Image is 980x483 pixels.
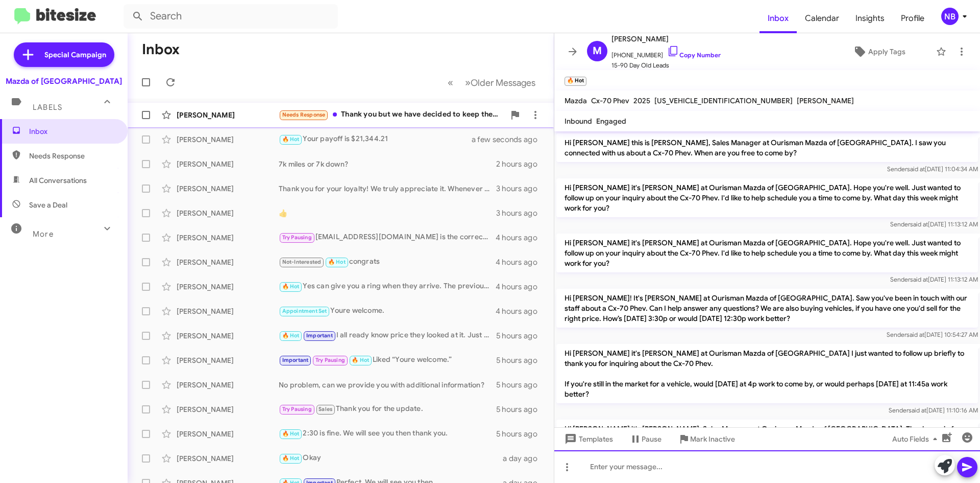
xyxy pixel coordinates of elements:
span: Older Messages [471,77,535,88]
div: No problem, can we provide you with additional information? [279,380,496,390]
div: a day ago [503,453,546,464]
div: [PERSON_NAME] [177,355,279,365]
button: NB [933,8,969,25]
div: Your payoff is $21,344.21 [279,133,484,145]
div: 4 hours ago [496,233,546,243]
span: [PHONE_NUMBER] [611,45,721,60]
nav: Page navigation example [442,72,542,93]
span: Sender [DATE] 11:13:12 AM [890,220,978,228]
span: Apply Tags [868,42,905,61]
div: 7k miles or 7k down? [279,159,496,169]
span: 🔥 Hot [282,430,300,437]
span: Mark Inactive [690,430,735,448]
div: congrats [279,256,496,268]
div: Mazda of [GEOGRAPHIC_DATA] [6,76,122,86]
span: Needs Response [29,151,116,161]
div: [PERSON_NAME] [177,331,279,341]
div: 5 hours ago [496,404,546,415]
span: Inbox [759,4,797,33]
input: Search [124,4,338,29]
div: [PERSON_NAME] [177,453,279,464]
div: [PERSON_NAME] [177,404,279,415]
p: Hi [PERSON_NAME] it's [PERSON_NAME] at Ourisman Mazda of [GEOGRAPHIC_DATA]. Hope you're well. Jus... [556,178,978,217]
span: Sales [318,406,332,412]
div: NB [941,8,959,25]
div: Youre welcome. [279,305,496,317]
div: [PERSON_NAME] [177,257,279,267]
div: 👍 [279,208,496,218]
div: 2:30 is fine. We will see you then thank you. [279,428,496,440]
div: 4 hours ago [496,306,546,316]
span: Engaged [596,117,626,126]
a: Calendar [797,4,847,33]
div: [PERSON_NAME] [177,380,279,390]
div: 5 hours ago [496,380,546,390]
a: Copy Number [667,51,721,59]
div: [PERSON_NAME] [177,159,279,169]
div: [PERSON_NAME] [177,233,279,243]
span: Cx-70 Phev [591,96,629,105]
span: 🔥 Hot [282,332,300,339]
div: 2 hours ago [496,159,546,169]
span: [US_VEHICLE_IDENTIFICATION_NUMBER] [654,96,793,105]
div: Okay [279,452,503,464]
span: 🔥 Hot [328,259,346,265]
span: Save a Deal [29,200,67,210]
span: Sender [DATE] 10:54:27 AM [887,331,978,338]
div: 3 hours ago [496,183,546,194]
span: Not-Interested [282,259,322,265]
div: 5 hours ago [496,429,546,439]
span: Templates [562,430,613,448]
span: said at [910,275,928,283]
span: Labels [33,103,62,112]
button: Auto Fields [884,430,949,448]
span: Special Campaign [44,50,106,60]
span: Sender [DATE] 11:13:12 AM [890,275,978,283]
div: [PERSON_NAME] [177,208,279,218]
span: [PERSON_NAME] [611,33,721,45]
div: Liked “Youre welcome.” [279,354,496,366]
span: Auto Fields [892,430,941,448]
span: said at [906,331,924,338]
span: » [465,76,471,89]
button: Mark Inactive [670,430,743,448]
span: Sender [DATE] 11:10:16 AM [889,406,978,414]
span: [PERSON_NAME] [797,96,854,105]
a: Insights [847,4,893,33]
div: [PERSON_NAME] [177,306,279,316]
span: Try Pausing [282,234,312,241]
span: said at [907,165,925,173]
span: 🔥 Hot [352,357,369,363]
a: Special Campaign [14,42,114,67]
div: 5 hours ago [496,331,546,341]
div: 4 hours ago [496,282,546,292]
p: Hi [PERSON_NAME] it's [PERSON_NAME] at Ourisman Mazda of [GEOGRAPHIC_DATA] I just wanted to follo... [556,344,978,403]
div: [PERSON_NAME] [177,282,279,292]
span: Pause [642,430,661,448]
span: Inbox [29,126,116,136]
span: 🔥 Hot [282,283,300,290]
span: Important [282,357,309,363]
div: [PERSON_NAME] [177,429,279,439]
span: M [593,43,602,59]
span: 2025 [633,96,650,105]
span: More [33,229,54,239]
span: Sender [DATE] 11:04:34 AM [887,165,978,173]
div: [EMAIL_ADDRESS][DOMAIN_NAME] is the correct email? [279,232,496,243]
small: 🔥 Hot [565,77,586,86]
span: Inbound [565,117,592,126]
span: said at [910,220,928,228]
span: Try Pausing [282,406,312,412]
span: 🔥 Hot [282,455,300,462]
span: 🔥 Hot [282,136,300,143]
div: Thank you for your loyalty! We truly appreciate it. Whenever you're ready to talk about your vehi... [279,183,496,194]
button: Pause [621,430,670,448]
span: 15-90 Day Old Leads [611,60,721,71]
h1: Inbox [142,41,180,58]
div: 4 hours ago [496,257,546,267]
div: a few seconds ago [484,134,546,145]
a: Profile [893,4,933,33]
p: Hi [PERSON_NAME]! It's [PERSON_NAME] at Ourisman Mazda of [GEOGRAPHIC_DATA]. Saw you've been in t... [556,289,978,328]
